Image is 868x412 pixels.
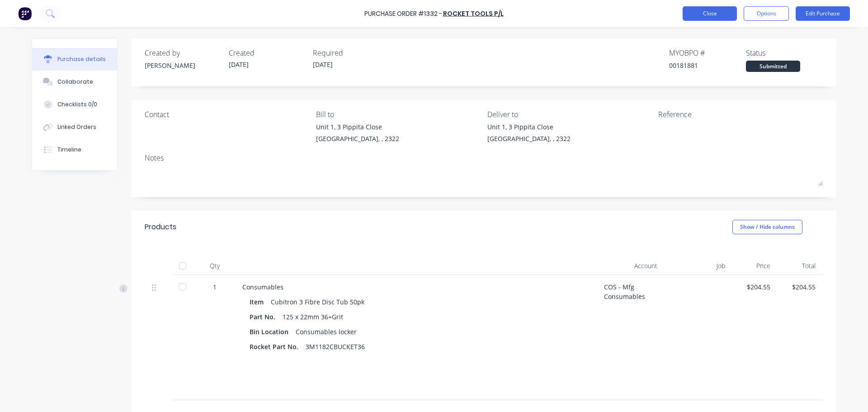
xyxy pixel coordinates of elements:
[229,47,306,58] div: Created
[250,325,296,338] div: Bin Location
[732,257,778,275] div: Price
[669,61,746,70] div: 00181881
[145,152,823,163] div: Notes
[487,122,571,132] div: Unit 1, 3 Pippita Close
[194,257,235,275] div: Qty
[732,220,802,234] button: Show / Hide columns
[597,275,665,400] div: COS - Mfg Consumables
[57,78,93,86] div: Collaborate
[32,138,117,161] button: Timeline
[785,282,816,292] div: $204.55
[18,7,32,20] img: Factory
[665,257,732,275] div: Job
[306,340,365,353] div: 3M1182CBUCKET36
[778,257,823,275] div: Total
[364,9,442,19] div: Purchase Order #1332 -
[242,282,590,292] div: Consumables
[744,6,789,21] button: Options
[283,310,343,323] div: 125 x 22mm 36+Grit
[145,47,222,58] div: Created by
[32,93,117,116] button: Checklists 0/0
[271,295,364,308] div: Cubitron 3 Fibre Disc Tub 50pk
[32,71,117,93] button: Collaborate
[669,47,746,58] div: MYOB PO #
[250,310,283,323] div: Part No.
[32,48,117,71] button: Purchase details
[145,109,309,120] div: Contact
[658,109,823,120] div: Reference
[57,123,96,131] div: Linked Orders
[57,146,81,154] div: Timeline
[313,47,390,58] div: Required
[746,47,823,58] div: Status
[443,9,504,18] a: Rocket Tools P/L
[316,109,481,120] div: Bill to
[250,340,306,353] div: Rocket Part No.
[145,222,176,232] div: Products
[316,134,399,143] div: [GEOGRAPHIC_DATA], , 2322
[32,116,117,138] button: Linked Orders
[57,100,97,109] div: Checklists 0/0
[487,109,652,120] div: Deliver to
[202,282,228,292] div: 1
[597,257,665,275] div: Account
[487,134,571,143] div: [GEOGRAPHIC_DATA], , 2322
[250,295,271,308] div: Item
[57,55,106,63] div: Purchase details
[740,282,770,292] div: $204.55
[316,122,399,132] div: Unit 1, 3 Pippita Close
[296,325,357,338] div: Consumables locker
[145,61,222,70] div: [PERSON_NAME]
[796,6,850,21] button: Edit Purchase
[746,61,800,72] div: Submitted
[683,6,737,21] button: Close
